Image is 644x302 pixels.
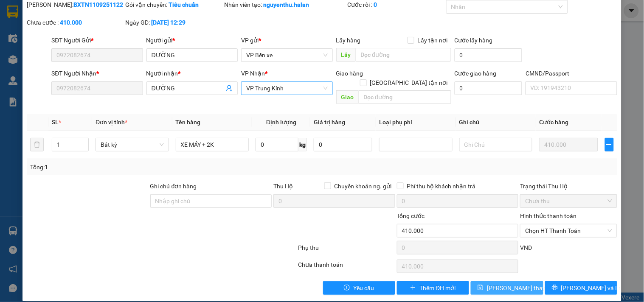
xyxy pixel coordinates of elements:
span: Chưa thu [525,195,612,207]
input: Cước giao hàng [455,81,523,95]
span: plus [410,285,416,291]
span: Lấy hàng [336,37,361,44]
input: 0 [539,138,598,151]
input: Dọc đường [356,48,451,62]
div: VP gửi [241,36,332,45]
th: Loại phụ phí [376,114,456,131]
span: exclamation-circle [344,285,350,291]
span: VP Trung Kính [246,82,327,95]
button: plus [605,138,614,151]
button: save[PERSON_NAME] thay đổi [471,281,543,295]
input: Ghi chú đơn hàng [150,194,272,208]
div: SĐT Người Gửi [51,36,143,45]
span: Bất kỳ [101,138,164,151]
div: Chưa thanh toán [297,260,396,275]
button: printer[PERSON_NAME] và In [545,281,617,295]
span: Giao hàng [336,70,363,77]
span: VP Nhận [241,70,265,77]
b: [DATE] 12:29 [152,19,186,26]
img: logo.jpg [11,11,74,53]
div: Ngày GD: [126,18,222,27]
span: Yêu cầu [353,283,374,293]
b: nguyenthu.halan [263,1,309,8]
b: 410.000 [60,19,82,26]
span: Chọn HT Thanh Toán [525,224,612,237]
span: Chuyển khoản ng. gửi [331,182,395,191]
span: Lấy tận nơi [414,36,451,45]
span: Thu Hộ [273,183,293,190]
span: VND [520,244,532,251]
span: Cước hàng [539,119,568,126]
span: printer [552,285,558,291]
b: BXTN1109251122 [73,1,123,8]
span: Phí thu hộ khách nhận trả [404,182,479,191]
span: user-add [226,85,233,92]
label: Cước giao hàng [455,70,497,77]
span: Thêm ĐH mới [419,283,456,293]
span: plus [605,141,613,148]
span: [PERSON_NAME] thay đổi [487,283,555,293]
div: Người gửi [146,36,238,45]
b: 0 [374,1,377,8]
div: Tổng: 1 [30,162,249,172]
input: Cước lấy hàng [455,48,523,62]
div: Người nhận [146,69,238,78]
input: VD: Bàn, Ghế [176,138,249,151]
span: Giá trị hàng [314,119,345,126]
span: Định lượng [266,119,296,126]
button: plusThêm ĐH mới [397,281,469,295]
span: Tổng cước [397,213,425,219]
div: Phụ thu [297,243,396,258]
span: VP Bến xe [246,49,327,62]
input: Dọc đường [359,90,451,104]
b: GỬI : VP Bến xe [11,58,93,72]
div: CMND/Passport [526,69,617,78]
span: SL [52,119,59,126]
li: 271 - [PERSON_NAME] - [GEOGRAPHIC_DATA] - [GEOGRAPHIC_DATA] [79,21,355,31]
button: delete [30,138,44,151]
div: SĐT Người Nhận [51,69,143,78]
span: Lấy [336,48,356,62]
span: Tên hàng [176,119,201,126]
span: save [478,285,484,291]
label: Cước lấy hàng [455,37,493,44]
button: exclamation-circleYêu cầu [323,281,395,295]
span: [PERSON_NAME] và In [561,283,621,293]
div: Trạng thái Thu Hộ [520,182,617,191]
th: Ghi chú [456,114,536,131]
label: Ghi chú đơn hàng [150,183,197,190]
div: Chưa cước : [27,18,124,27]
span: [GEOGRAPHIC_DATA] tận nơi [367,78,451,87]
span: kg [298,138,307,151]
label: Hình thức thanh toán [520,213,577,219]
b: Tiêu chuẩn [169,1,199,8]
span: Đơn vị tính [96,119,127,126]
span: Giao [336,90,359,104]
input: Ghi Chú [459,138,533,151]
